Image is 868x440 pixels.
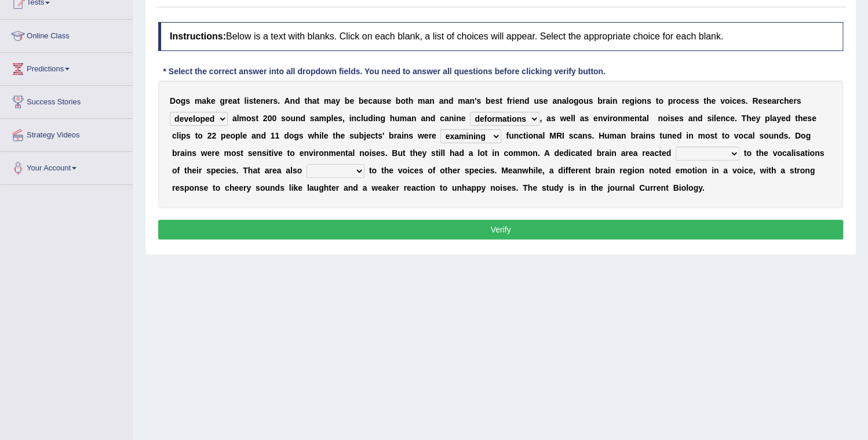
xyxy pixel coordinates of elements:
b: a [232,114,237,123]
b: b [345,96,350,106]
b: a [465,96,470,106]
b: e [349,96,354,106]
b: b [359,131,364,140]
b: p [765,114,770,123]
b: p [235,131,240,140]
b: c [573,131,578,140]
b: . [278,96,280,106]
b: n [612,96,618,106]
b: h [784,96,789,106]
b: a [772,114,776,123]
b: o [400,96,406,106]
b: d [431,114,436,123]
b: s [741,96,746,106]
b: a [425,96,429,106]
b: i [179,131,181,140]
b: a [407,114,411,123]
b: e [256,96,261,106]
b: o [658,96,663,106]
b: r [673,96,676,106]
b: h [409,96,414,106]
b: m [622,114,629,123]
b: n [290,96,295,106]
b: c [519,131,523,140]
b: t [639,114,642,123]
b: a [552,96,557,106]
b: r [603,96,606,106]
a: Strategy Videos [1,119,133,148]
b: a [578,131,582,140]
b: 0 [268,114,272,123]
b: a [312,96,317,106]
b: m [195,96,202,106]
b: c [732,96,736,106]
b: s [690,96,695,106]
b: u [363,114,369,123]
b: 1 [271,131,275,140]
b: c [440,114,444,123]
b: o [286,114,291,123]
b: i [402,131,404,140]
b: . [735,114,737,123]
b: b [389,131,394,140]
b: o [230,131,235,140]
b: o [176,96,181,106]
b: i [610,96,612,106]
b: s [694,96,699,106]
b: . [592,131,594,140]
b: 0 [272,114,276,123]
b: o [289,131,294,140]
b: a [772,96,776,106]
b: s [587,131,592,140]
b: l [322,131,324,140]
b: e [751,114,756,123]
b: y [756,114,760,123]
b: R [752,96,758,106]
b: u [534,96,539,106]
b: h [335,131,341,140]
b: l [331,114,333,123]
b: n [658,114,663,123]
b: n [351,114,356,123]
a: Success Stories [1,86,133,115]
b: D [170,96,176,106]
b: n [429,96,435,106]
b: e [324,131,329,140]
b: d [295,96,300,106]
b: a [421,114,425,123]
b: s [251,114,256,123]
b: s [495,96,499,106]
b: u [290,114,296,123]
b: e [424,131,429,140]
b: e [789,96,793,106]
b: d [368,114,373,123]
b: s [763,96,767,106]
b: n [469,96,475,106]
b: o [676,96,681,106]
b: s [584,114,589,123]
b: n [449,114,454,123]
b: s [338,114,342,123]
b: y [776,114,781,123]
b: c [779,96,784,106]
b: . [745,96,747,106]
b: , [342,114,345,123]
b: n [598,114,603,123]
h4: Below is a text with blanks. Click on each blank, a list of choices will appear. Select the appro... [158,22,843,51]
b: m [418,96,425,106]
b: c [356,114,361,123]
b: e [366,131,371,140]
b: o [528,131,533,140]
b: e [515,96,520,106]
b: l [240,131,242,140]
b: m [239,114,246,123]
b: t [499,96,502,106]
b: T [741,114,746,123]
a: Predictions [1,53,133,82]
b: s [378,131,382,140]
b: y [335,96,340,106]
b: e [730,114,735,123]
b: l [573,114,575,123]
a: Online Class [1,20,133,49]
b: e [781,114,786,123]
